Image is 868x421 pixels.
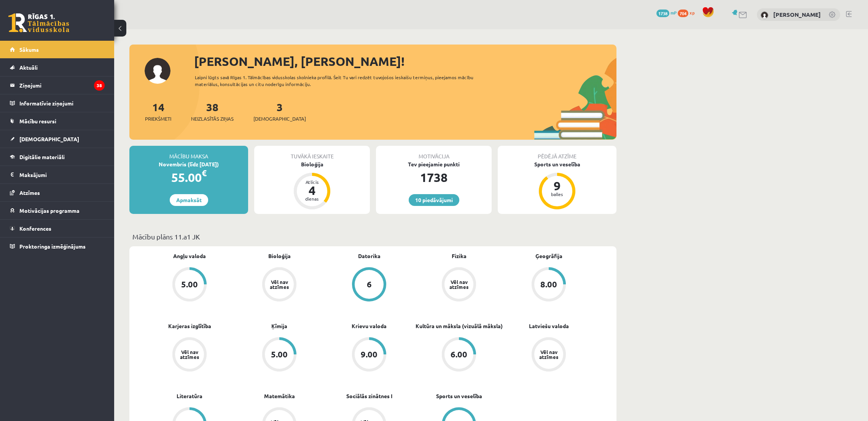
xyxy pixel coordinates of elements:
[546,192,569,196] div: balles
[498,160,616,210] a: Sports un veselība 9 balles
[145,115,171,123] span: Priekšmeti
[234,337,324,373] a: 5.00
[19,166,105,183] legend: Maksājumi
[10,184,105,201] a: Atzīmes
[504,267,594,303] a: 8.00
[301,196,323,201] div: dienas
[170,194,208,206] a: Apmaksāt
[19,207,80,214] span: Motivācijas programma
[173,252,206,260] a: Angļu valoda
[452,252,467,260] a: Fizika
[254,160,370,210] a: Bioloģija Atlicis 4 dienas
[253,100,306,123] a: 3[DEMOGRAPHIC_DATA]
[10,220,105,237] a: Konferences
[19,64,38,71] span: Aktuāli
[498,146,616,160] div: Pēdējā atzīme
[376,146,492,160] div: Motivācija
[202,167,207,179] span: €
[253,115,306,123] span: [DEMOGRAPHIC_DATA]
[234,267,324,303] a: Vēl nav atzīmes
[10,112,105,130] a: Mācību resursi
[690,10,694,16] span: xp
[268,252,291,260] a: Bioloģija
[529,322,569,330] a: Latviešu valoda
[191,100,234,123] a: 38Neizlasītās ziņas
[145,100,171,123] a: 14Priekšmeti
[414,267,504,303] a: Vēl nav atzīmes
[19,136,79,142] span: [DEMOGRAPHIC_DATA]
[19,189,40,196] span: Atzīmes
[376,160,492,168] div: Tev pieejamie punkti
[168,322,211,330] a: Karjeras izglītība
[761,11,768,19] img: Sofija Jevsejeva
[177,392,202,400] a: Literatūra
[10,202,105,219] a: Motivācijas programma
[416,322,503,330] a: Kultūra un māksla (vizuālā māksla)
[19,77,105,94] legend: Ziņojumi
[10,148,105,166] a: Digitālie materiāli
[271,350,288,359] div: 5.00
[540,280,557,289] div: 8.00
[195,74,487,88] div: Laipni lūgts savā Rīgas 1. Tālmācības vidusskolas skolnieka profilā. Šeit Tu vari redzēt tuvojošo...
[10,130,105,148] a: [DEMOGRAPHIC_DATA]
[436,392,482,400] a: Sports un veselība
[346,392,392,400] a: Sociālās zinātnes I
[254,146,370,160] div: Tuvākā ieskaite
[19,153,65,160] span: Digitālie materiāli
[8,13,69,32] a: Rīgas 1. Tālmācības vidusskola
[264,392,295,400] a: Matemātika
[498,160,616,168] div: Sports un veselība
[301,184,323,196] div: 4
[19,118,56,124] span: Mācību resursi
[409,194,459,206] a: 10 piedāvājumi
[269,279,290,289] div: Vēl nav atzīmes
[671,10,677,16] span: mP
[145,337,234,373] a: Vēl nav atzīmes
[656,10,669,17] span: 1738
[19,94,105,112] legend: Informatīvie ziņojumi
[376,168,492,187] div: 1738
[10,59,105,76] a: Aktuāli
[301,180,323,184] div: Atlicis
[324,267,414,303] a: 6
[773,11,821,18] a: [PERSON_NAME]
[10,94,105,112] a: Informatīvie ziņojumi
[656,10,677,16] a: 1738 mP
[19,225,51,232] span: Konferences
[145,267,234,303] a: 5.00
[538,349,559,359] div: Vēl nav atzīmes
[678,10,698,16] a: 704 xp
[678,10,688,17] span: 704
[254,160,370,168] div: Bioloģija
[129,160,248,168] div: Novembris (līdz [DATE])
[448,279,470,289] div: Vēl nav atzīmes
[367,280,372,289] div: 6
[10,41,105,58] a: Sākums
[194,52,616,70] div: [PERSON_NAME], [PERSON_NAME]!
[19,243,86,250] span: Proktoringa izmēģinājums
[358,252,381,260] a: Datorika
[19,46,39,53] span: Sākums
[324,337,414,373] a: 9.00
[129,146,248,160] div: Mācību maksa
[10,238,105,255] a: Proktoringa izmēģinājums
[191,115,234,123] span: Neizlasītās ziņas
[546,180,569,192] div: 9
[10,166,105,183] a: Maksājumi
[132,231,613,242] p: Mācību plāns 11.a1 JK
[94,80,105,91] i: 38
[10,77,105,94] a: Ziņojumi38
[352,322,387,330] a: Krievu valoda
[535,252,562,260] a: Ģeogrāfija
[271,322,287,330] a: Ķīmija
[361,350,377,359] div: 9.00
[451,350,467,359] div: 6.00
[504,337,594,373] a: Vēl nav atzīmes
[179,349,200,359] div: Vēl nav atzīmes
[129,168,248,187] div: 55.00
[181,280,198,289] div: 5.00
[414,337,504,373] a: 6.00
